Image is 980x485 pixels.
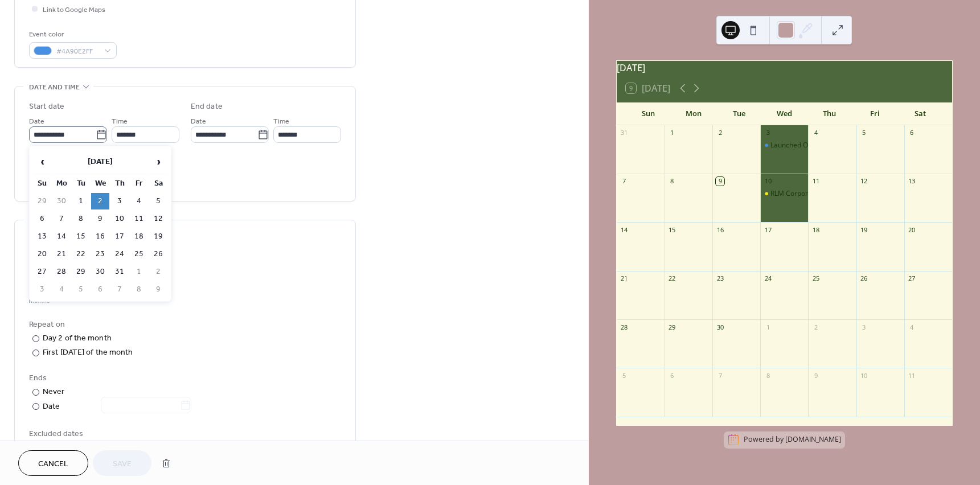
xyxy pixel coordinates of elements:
[33,175,51,192] th: Su
[191,116,206,128] span: Date
[811,323,820,331] div: 2
[761,102,807,125] div: Wed
[811,177,820,186] div: 11
[91,281,109,298] td: 6
[52,264,71,280] td: 28
[52,175,71,192] th: Mo
[671,102,716,125] div: Mon
[716,371,724,380] div: 7
[897,102,943,125] div: Sat
[852,102,898,125] div: Fri
[29,101,64,113] div: Start date
[764,371,772,380] div: 8
[716,225,724,234] div: 16
[149,228,167,245] td: 19
[760,189,808,199] div: RLM Corporate Bible Study
[130,281,148,298] td: 8
[785,435,841,445] a: [DOMAIN_NAME]
[149,211,167,227] td: 12
[668,225,676,234] div: 15
[908,274,916,283] div: 27
[620,129,629,137] div: 31
[29,116,44,128] span: Date
[43,4,105,16] span: Link to Google Maps
[91,175,109,192] th: We
[860,129,868,137] div: 5
[29,319,339,331] div: Repeat on
[33,264,51,280] td: 27
[811,129,820,137] div: 4
[811,371,820,380] div: 9
[617,61,952,75] div: [DATE]
[91,228,109,245] td: 16
[33,246,51,262] td: 20
[860,225,868,234] div: 19
[72,281,90,298] td: 5
[72,264,90,280] td: 29
[110,246,129,262] td: 24
[908,323,916,331] div: 4
[52,281,71,298] td: 4
[908,129,916,137] div: 6
[110,175,129,192] th: Th
[149,193,167,209] td: 5
[33,211,51,227] td: 6
[744,435,841,445] div: Powered by
[72,211,90,227] td: 8
[33,193,51,209] td: 29
[191,101,223,113] div: End date
[110,193,129,209] td: 3
[811,274,820,283] div: 25
[110,228,129,245] td: 17
[72,193,90,209] td: 1
[29,28,114,40] div: Event color
[52,211,71,227] td: 7
[626,102,671,125] div: Sun
[620,274,629,283] div: 21
[860,274,868,283] div: 26
[72,175,90,192] th: Tu
[860,371,868,380] div: 10
[130,246,148,262] td: 25
[716,177,724,186] div: 9
[56,46,99,57] span: #4A90E2FF
[716,102,762,125] div: Tue
[110,211,129,227] td: 10
[43,332,112,344] div: Day 2 of the month
[72,246,90,262] td: 22
[716,323,724,331] div: 30
[72,228,90,245] td: 15
[150,150,167,173] span: ›
[33,228,51,245] td: 13
[130,228,148,245] td: 18
[620,177,629,186] div: 7
[620,323,629,331] div: 28
[52,150,148,174] th: [DATE]
[91,193,109,209] td: 2
[770,189,915,199] div: RLM Corporate [DEMOGRAPHIC_DATA] Study
[29,81,80,93] span: Date and time
[52,246,71,262] td: 21
[860,323,868,331] div: 3
[52,228,71,245] td: 14
[668,129,676,137] div: 1
[908,177,916,186] div: 13
[908,225,916,234] div: 20
[29,428,341,440] span: Excluded dates
[716,274,724,283] div: 23
[273,116,289,128] span: Time
[764,225,772,234] div: 17
[112,116,128,128] span: Time
[38,458,68,470] span: Cancel
[91,246,109,262] td: 23
[149,175,167,192] th: Sa
[764,274,772,283] div: 24
[668,323,676,331] div: 29
[149,246,167,262] td: 26
[130,175,148,192] th: Fr
[18,450,88,476] button: Cancel
[110,264,129,280] td: 31
[668,274,676,283] div: 22
[716,129,724,137] div: 2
